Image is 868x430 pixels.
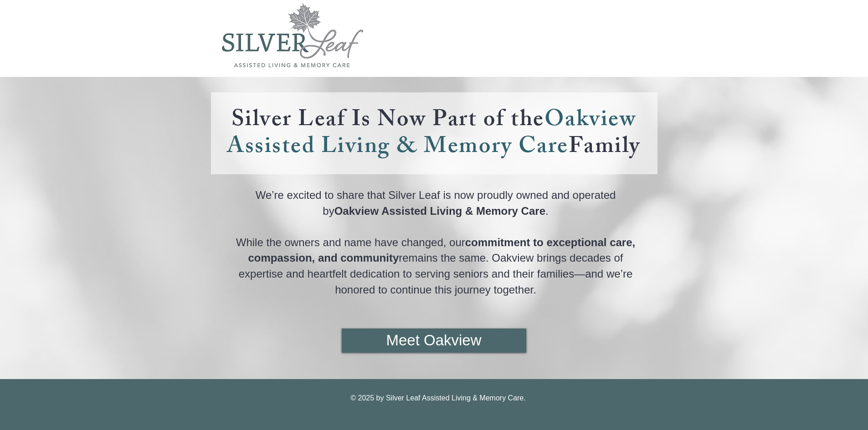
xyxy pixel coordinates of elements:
span: We’re excited to share that Silver Leaf is now proudly owned and operated by [256,189,616,217]
span: Oakview Assisted Living & Memory Care [334,205,545,217]
span: . [545,205,549,217]
span: While the owners and name have changed, our [236,236,465,248]
span: remains the same. Oakview brings decades of expertise and heartfelt dedication to serving seniors... [239,252,632,295]
span: © 2025 by Silver Leaf Assisted Living & Memory Care. [350,394,525,402]
span: Meet Oakview [386,330,481,351]
a: Silver Leaf Is Now Part of theOakview Assisted Living & Memory CareFamily [227,102,641,168]
span: Oakview Assisted Living & Memory Care [227,102,636,168]
a: Meet Oakview [342,329,526,353]
img: SilverLeaf_Logos_FIN_edited.jpg [222,3,363,67]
